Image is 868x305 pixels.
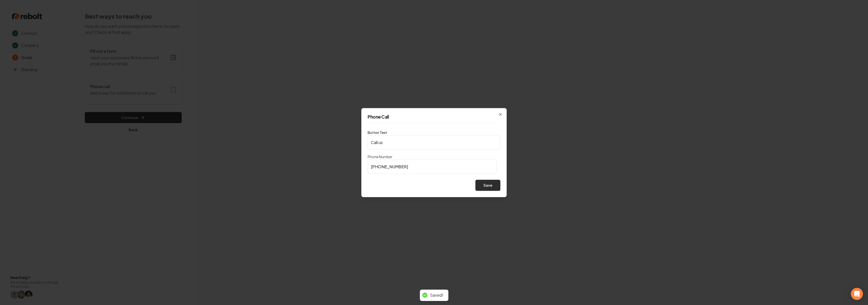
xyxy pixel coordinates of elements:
label: Phone Number [368,154,392,159]
input: Button Text [368,135,500,149]
h2: Phone Call [368,114,500,119]
label: Button Text [368,130,387,134]
button: Save [475,180,500,191]
div: Saved! [430,293,443,298]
